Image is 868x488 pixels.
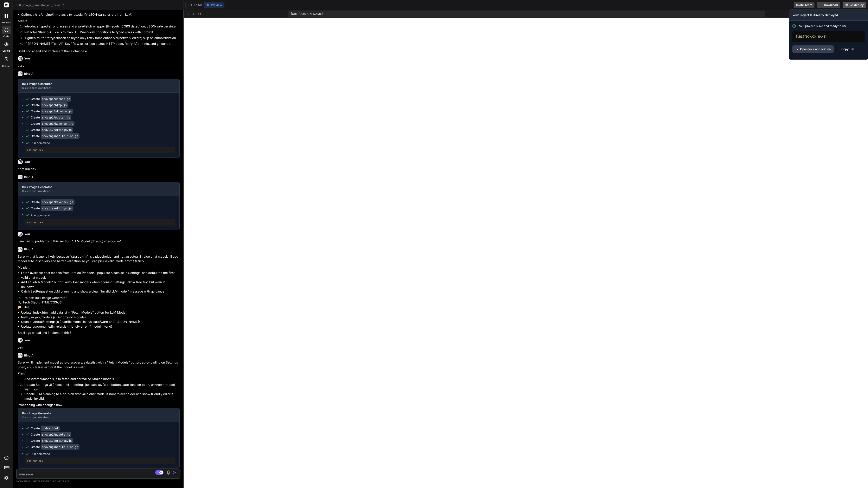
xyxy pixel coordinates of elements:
li: New: /src/api/models.js (list Straico models) [21,315,180,320]
div: Create [31,439,73,443]
p: Shall I go ahead and implement this? [18,330,180,335]
div: Bulk Image Generator [22,185,168,189]
p: Plan: [18,371,180,376]
div: Create [31,426,60,430]
button: Preview [204,2,224,8]
span: Your project is live and ready to use [798,24,847,28]
button: Re-deploy [843,2,866,8]
div: Create [31,128,73,132]
code: src/api/http.js [41,102,68,108]
li: Update: index.html (add datalist + “Fetch Models” button for LLM Model) [21,310,180,315]
div: Click to open Workbench [22,86,168,90]
p: Always double-check its answers. Your in Bind [16,479,180,483]
button: Invite Team [794,2,815,8]
div: Click to open Workbench [22,190,168,193]
li: [PERSON_NAME] “Test API Key” flow to surface status, HTTP code, Retry-After hints, and guidance. [21,41,180,47]
li: Update: /src/ui/settings.js (load/fill model list, validate/warn on [PERSON_NAME]) [21,320,180,324]
div: Bulk Image Generator [22,411,168,415]
div: Create [31,103,68,107]
label: Upload [2,65,10,68]
div: Create [31,115,71,120]
button: Bulk Image GeneratorClick to open Workbench [18,79,173,92]
code: src/api/models.js [41,432,71,437]
div: Bulk Image Generator [22,82,168,86]
p: Steps: [18,19,180,23]
code: src/ui/settings.js [41,438,73,443]
div: Create [31,122,75,126]
code: src/api/router.js [41,115,71,120]
div: Create [31,134,79,138]
p: 🔹 Project: Bulk Image Generator 🔧 Tech Stack: HTML/CSS/JS 📁 Files: [18,296,180,310]
span: Run command [31,141,175,145]
code: src/engine/llm-plan.js [41,133,79,139]
div: Create [31,445,79,449]
p: Sure — that issue is likely because “straico-llm” is a placeholder and not an actual Straico chat... [18,254,180,264]
label: code [4,35,9,38]
li: Tighten router retry/fallback policy to only retry transient/server/network errors; skip on auth/... [21,36,180,41]
pre: npm run dev [27,221,174,224]
code: src/ui/settings.js [41,127,73,133]
li: Optional: /src/engine/llm-plan.js (wrap/clarify JSON-parse errors from LLM) [21,12,180,17]
div: Create [31,200,75,204]
p: My plan: [18,265,180,270]
button: Bulk Image GeneratorClick to open Workbench [18,408,173,422]
code: src/api/errors.js [41,96,71,102]
li: Update: /src/engine/llm-plan.js (friendly error if model invalid) [21,324,180,329]
code: src/api/keycheck.js [41,199,75,205]
span: Run command [31,213,175,217]
img: attachment [166,470,171,475]
li: Fetch available chat models from Straico (/models), populate a datalist in Settings, and default ... [21,271,180,280]
div: Create [31,109,73,113]
code: src/ui/settings.js [41,206,73,211]
div: Copy URL [841,45,855,53]
div: Create [31,97,71,101]
li: Add a “Fetch Models” button; auto-load models when opening Settings; allow free text but warn if ... [21,280,180,289]
img: settings [3,474,10,481]
p: npm run dev [18,167,180,172]
span: bulk_image_generator_api_based [16,3,65,7]
button: Download [817,2,840,8]
h6: You [24,56,30,60]
div: Create [31,432,71,437]
p: Sure — I’ll implement model auto-discovery, a datalist with a “Fetch Models” button, auto-loading... [18,360,180,370]
h6: Bind AI [24,353,34,358]
p: Proceeding with changes now. [18,403,180,407]
span: Run command [31,452,175,456]
p: I am having problems in this section. "LLM Model (Straico) straico-llm" [18,239,180,244]
p: sure [18,63,180,68]
div: Create [31,206,73,210]
span: privacy [55,480,63,482]
div: [URL][DOMAIN_NAME] [792,31,865,42]
li: Introduce typed error classes and a safeFetch wrapper (timeouts, CORS detection, JSON-safe parsing). [21,24,180,30]
h6: Bind AI [24,72,34,76]
li: Refactor Straico API calls to map HTTP/network conditions to typed errors with context. [21,30,180,36]
pre: npm run dev [27,459,174,463]
button: Editor [186,2,204,8]
h6: Bind AI [24,247,34,251]
p: yes [18,345,180,350]
code: src/engine/llm-plan.js [41,444,79,450]
img: icon [172,470,177,475]
li: Update LLM planning to auto-pick first valid chat model if none/placeholder and show friendly err... [21,392,180,401]
code: index.html [41,426,60,431]
h6: Bind AI [24,175,34,179]
p: Shall I go ahead and implement these changes? [18,49,180,54]
code: src/api/straico.js [41,109,73,114]
a: Open your application [792,45,834,53]
iframe: Preview [184,18,868,488]
li: Update Settings UI (index.html + settings.js): datalist, fetch button, auto-load on open, unknown... [21,383,180,392]
code: src/api/keycheck.js [41,121,75,126]
h6: You [24,160,30,164]
span: [URL][DOMAIN_NAME] [291,12,323,16]
div: Click to open Workbench [22,416,168,419]
li: Catch BadRequest on LLM planning and show a clear “Invalid LLM model” message with guidance. [21,289,180,294]
pre: npm run dev [27,148,174,152]
label: threads [2,21,11,24]
h3: Your Project Is Already Deployed [792,13,865,17]
button: Bulk Image GeneratorClick to open Workbench [18,182,173,196]
label: GitHub [2,49,10,53]
h6: You [24,338,30,342]
li: Add /src/api/models.js to fetch and normalize Straico models. [21,377,180,383]
h6: You [24,232,30,236]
